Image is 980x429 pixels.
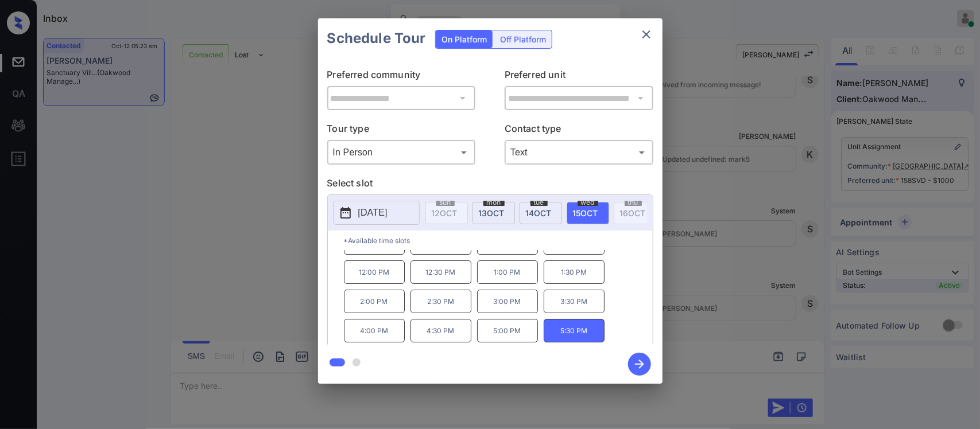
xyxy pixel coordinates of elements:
button: [DATE] [334,201,420,225]
p: Tour type [327,122,476,140]
h2: Schedule Tour [318,18,435,58]
p: 2:30 PM [410,290,471,313]
p: 12:30 PM [410,260,471,284]
span: mon [483,199,505,206]
div: date-select [520,202,562,224]
div: Off Platform [494,30,552,48]
div: In Person [330,143,473,162]
p: *Available time slots [344,231,653,251]
span: 13 OCT [479,208,505,218]
div: date-select [472,202,515,224]
div: date-select [567,202,609,224]
p: [DATE] [358,206,388,220]
p: 4:00 PM [344,319,405,342]
span: 15 OCT [573,208,598,218]
p: 12:00 PM [344,260,405,284]
span: tue [530,199,548,206]
p: Preferred unit [505,68,653,86]
p: 2:00 PM [344,290,405,313]
p: Select slot [327,176,653,194]
p: 5:30 PM [544,319,605,342]
p: Contact type [505,122,653,140]
p: 3:00 PM [477,290,538,313]
div: Text [508,143,650,162]
p: 1:00 PM [477,260,538,284]
div: On Platform [436,30,493,48]
p: 5:00 PM [477,319,538,342]
p: 3:30 PM [544,290,605,313]
button: close [635,23,658,46]
button: btn-next [621,349,658,379]
span: 14 OCT [526,208,552,218]
span: wed [578,199,598,206]
p: 4:30 PM [410,319,471,342]
p: 1:30 PM [544,260,605,284]
p: Preferred community [327,68,476,86]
